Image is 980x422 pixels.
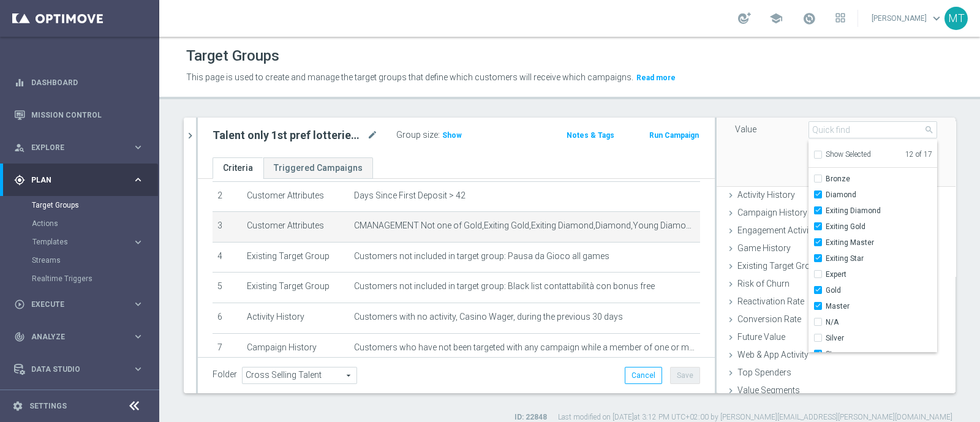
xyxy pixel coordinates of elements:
[944,7,968,30] div: MT
[14,331,25,342] i: track_changes
[31,66,144,99] a: Dashboard
[32,269,158,288] div: Realtime Triggers
[32,238,120,246] span: Templates
[32,251,158,269] div: Streams
[32,214,158,233] div: Actions
[242,181,349,212] td: Customer Attributes
[213,242,242,273] td: 4
[737,296,804,306] span: Reactivation Rate
[826,269,937,279] span: Expert
[14,66,144,99] div: Dashboard
[625,367,662,384] button: Cancel
[12,401,23,412] i: settings
[242,303,349,333] td: Activity History
[14,331,132,342] div: Analyze
[737,261,829,271] span: Existing Target Group
[213,157,263,179] a: Criteria
[670,367,700,384] button: Save
[32,238,132,246] div: Templates
[14,175,132,186] div: Plan
[13,364,145,374] button: Data Studio keyboard_arrow_right
[31,144,132,151] span: Explore
[354,251,609,262] span: Customers not included in target group: Pausa da Gioco all games
[354,312,623,322] span: Customers with no activity, Casino Wager, during the previous 30 days
[213,128,364,143] h2: Talent only 1st pref lotteries & other lm ggr nb lm > 0 excl prev camp
[14,364,132,375] div: Data Studio
[826,317,937,327] span: N/A
[438,130,440,140] label: :
[213,181,242,212] td: 2
[809,121,937,138] input: Quick find
[826,333,937,343] span: Silver
[354,190,466,201] span: Days Since First Deposit > 42
[826,222,937,232] span: Exiting Gold
[32,233,158,251] div: Templates
[132,298,144,310] i: keyboard_arrow_right
[930,12,943,25] span: keyboard_arrow_down
[737,208,807,217] span: Campaign History
[32,237,145,247] button: Templates keyboard_arrow_right
[31,176,132,184] span: Plan
[871,150,932,161] span: 12 of 17
[13,332,145,342] button: track_changes Analyze keyboard_arrow_right
[32,219,127,228] a: Actions
[648,129,700,142] button: Run Campaign
[826,238,937,247] span: Exiting Master
[32,255,127,265] a: Streams
[737,385,800,395] span: Value Segments
[826,285,937,295] span: Gold
[14,99,144,131] div: Mission Control
[737,243,791,253] span: Game History
[826,150,871,159] span: Show Selected
[737,332,785,342] span: Future Value
[14,77,25,88] i: equalizer
[826,349,937,359] span: Star
[870,9,944,28] a: [PERSON_NAME]keyboard_arrow_down
[769,12,783,25] span: school
[132,331,144,342] i: keyboard_arrow_right
[737,314,801,324] span: Conversion Rate
[13,78,145,88] button: equalizer Dashboard
[132,236,144,248] i: keyboard_arrow_right
[213,273,242,303] td: 5
[735,124,756,135] label: Value
[186,72,633,82] span: This page is used to create and manage the target groups that define which customers will receive...
[242,212,349,243] td: Customer Attributes
[14,142,25,153] i: person_search
[184,130,196,141] i: chevron_right
[826,190,937,200] span: Diamond
[635,71,677,85] button: Read more
[31,366,132,373] span: Data Studio
[14,299,25,310] i: play_circle_outline
[13,143,145,153] button: person_search Explore keyboard_arrow_right
[13,300,145,309] button: play_circle_outline Execute keyboard_arrow_right
[14,175,25,186] i: gps_fixed
[186,47,279,65] h1: Target Groups
[213,212,242,243] td: 3
[13,110,145,120] button: Mission Control
[242,273,349,303] td: Existing Target Group
[354,281,655,292] span: Customers not included in target group: Black list contattabilità con bonus free
[565,129,616,142] button: Notes & Tags
[132,363,144,375] i: keyboard_arrow_right
[354,342,695,353] span: Customers who have not been targeted with any campaign while a member of one or more of the 19 sp...
[737,367,791,377] span: Top Spenders
[737,225,815,235] span: Engagement Activity
[924,125,934,135] span: search
[31,99,144,131] a: Mission Control
[31,333,132,341] span: Analyze
[213,369,237,380] label: Folder
[14,385,144,418] div: Optibot
[132,174,144,186] i: keyboard_arrow_right
[13,175,145,185] button: gps_fixed Plan keyboard_arrow_right
[242,333,349,364] td: Campaign History
[213,303,242,333] td: 6
[132,141,144,153] i: keyboard_arrow_right
[737,350,809,360] span: Web & App Activity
